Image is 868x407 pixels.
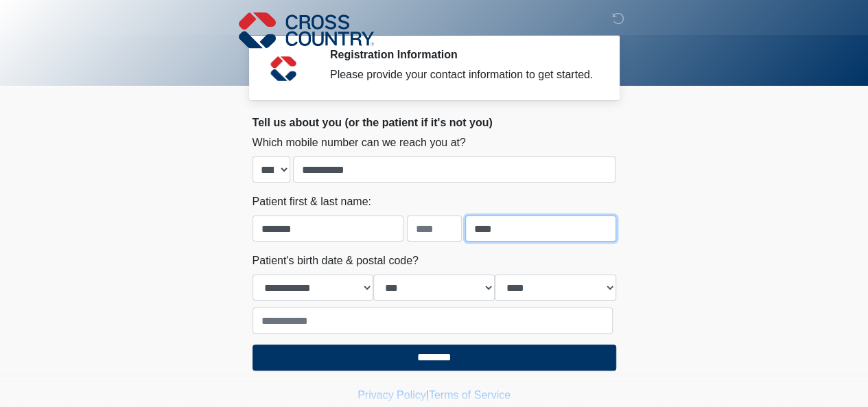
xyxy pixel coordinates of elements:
label: Which mobile number can we reach you at? [253,135,466,151]
img: Agent Avatar [263,48,304,89]
a: Privacy Policy [357,389,426,401]
label: Patient's birth date & postal code? [253,253,419,269]
div: Please provide your contact information to get started. [330,67,596,83]
a: Terms of Service [429,389,511,401]
img: Cross Country Logo [239,10,375,50]
label: Patient first & last name: [253,194,371,210]
a: | [426,389,429,401]
h2: Tell us about you (or the patient if it's not you) [253,116,616,129]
